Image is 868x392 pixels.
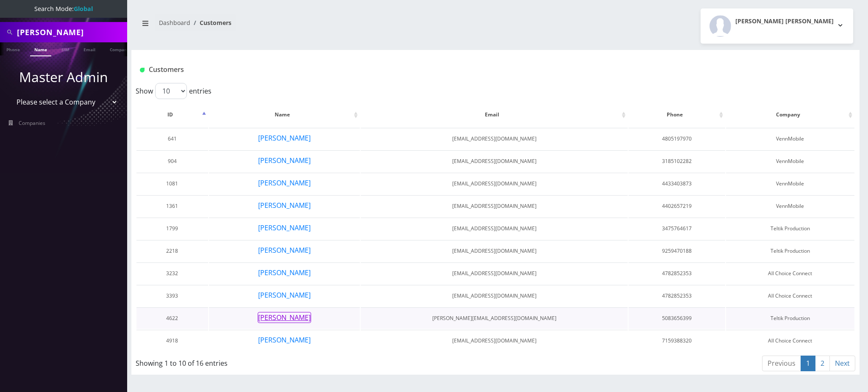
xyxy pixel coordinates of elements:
td: 641 [136,128,208,149]
th: Name: activate to sort column ascending [209,102,360,127]
a: Name [30,42,51,56]
td: 4782852353 [629,285,725,306]
td: 3475764617 [629,218,725,239]
td: 9259470188 [629,240,725,262]
button: [PERSON_NAME] [PERSON_NAME] [701,8,853,44]
a: 1 [801,356,815,371]
td: 4433403873 [629,173,725,194]
td: [EMAIL_ADDRESS][DOMAIN_NAME] [361,330,628,351]
div: Showing 1 to 10 of 16 entries [136,355,429,368]
td: 1361 [136,195,208,217]
td: Teltik Production [726,240,854,262]
span: Companies [19,119,45,127]
button: [PERSON_NAME] [258,177,311,188]
a: Dashboard [159,19,190,27]
a: Phone [2,42,24,55]
span: Search Mode: [34,5,93,13]
button: [PERSON_NAME] [258,222,311,233]
td: [EMAIL_ADDRESS][DOMAIN_NAME] [361,150,628,172]
td: All Choice Connect [726,285,854,306]
button: [PERSON_NAME] [258,200,311,211]
td: 3232 [136,262,208,284]
a: Previous [762,356,801,371]
th: Company: activate to sort column ascending [726,102,854,127]
td: [EMAIL_ADDRESS][DOMAIN_NAME] [361,195,628,217]
button: [PERSON_NAME] [258,267,311,278]
a: Email [79,42,100,55]
td: VennMobile [726,150,854,172]
td: All Choice Connect [726,330,854,351]
th: Phone: activate to sort column ascending [629,102,725,127]
td: VennMobile [726,195,854,217]
td: 4402657219 [629,195,725,217]
a: SIM [57,42,73,55]
th: ID: activate to sort column descending [136,102,208,127]
button: [PERSON_NAME] [258,312,311,323]
td: All Choice Connect [726,262,854,284]
td: VennMobile [726,173,854,194]
h2: [PERSON_NAME] [PERSON_NAME] [735,18,834,25]
td: [EMAIL_ADDRESS][DOMAIN_NAME] [361,240,628,262]
td: 2218 [136,240,208,262]
nav: breadcrumb [138,14,489,38]
td: VennMobile [726,128,854,149]
td: [EMAIL_ADDRESS][DOMAIN_NAME] [361,218,628,239]
td: Teltik Production [726,218,854,239]
input: Search All Companies [17,24,125,40]
button: [PERSON_NAME] [258,334,311,345]
button: [PERSON_NAME] [258,133,311,144]
th: Email: activate to sort column ascending [361,102,628,127]
h1: Customers [140,66,730,74]
td: 4918 [136,330,208,351]
strong: Global [74,5,93,13]
button: [PERSON_NAME] [258,155,311,166]
button: [PERSON_NAME] [258,245,311,256]
td: [EMAIL_ADDRESS][DOMAIN_NAME] [361,173,628,194]
li: Customers [190,18,231,27]
td: 3185102282 [629,150,725,172]
td: [EMAIL_ADDRESS][DOMAIN_NAME] [361,285,628,306]
td: 4782852353 [629,262,725,284]
td: 7159388320 [629,330,725,351]
td: 4805197970 [629,128,725,149]
a: Company [106,42,134,55]
td: 3393 [136,285,208,306]
td: 4622 [136,307,208,329]
td: [PERSON_NAME][EMAIL_ADDRESS][DOMAIN_NAME] [361,307,628,329]
td: 1081 [136,173,208,194]
button: [PERSON_NAME] [258,290,311,301]
select: Showentries [155,83,187,99]
td: 1799 [136,218,208,239]
td: [EMAIL_ADDRESS][DOMAIN_NAME] [361,262,628,284]
td: 5083656399 [629,307,725,329]
a: Next [829,356,855,371]
a: 2 [815,356,830,371]
label: Show entries [136,83,211,99]
td: 904 [136,150,208,172]
td: [EMAIL_ADDRESS][DOMAIN_NAME] [361,128,628,149]
td: Teltik Production [726,307,854,329]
